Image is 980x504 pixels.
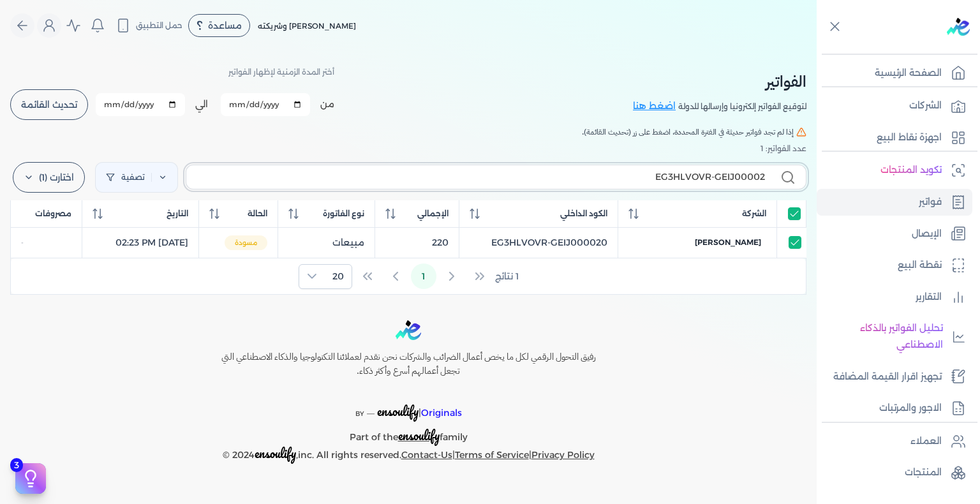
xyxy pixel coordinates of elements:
[909,98,942,114] p: الشركات
[912,226,942,242] p: الإيصال
[910,433,942,450] p: العملاء
[531,449,595,461] a: Privacy Policy
[208,21,242,30] span: مساعدة
[375,227,459,258] td: 220
[742,208,766,219] span: الشركة
[633,70,806,93] h2: الفواتير
[194,350,623,378] h6: رفيق التحول الرقمي لكل ما يخص أعمال الضرائب والشركات نحن نقدم لعملائنا التكنولوجيا والذكاء الاصطن...
[278,227,375,258] td: مبيعات
[817,189,972,216] a: فواتير
[112,15,186,36] button: حمل التطبيق
[817,395,972,422] a: الاجور والمرتبات
[817,93,972,119] a: الشركات
[817,157,972,184] a: تكويد المنتجات
[95,162,178,193] a: تصفية
[258,21,356,31] span: [PERSON_NAME] وشريكته
[195,98,208,111] label: الي
[21,238,71,248] div: -
[411,263,436,289] button: Page 1
[817,284,972,311] a: التقارير
[398,431,440,443] a: ensoulify
[817,124,972,151] a: اجهزة نقاط البيع
[35,208,71,219] span: مصروفات
[325,265,352,288] span: Rows per page
[817,428,972,455] a: العملاء
[919,194,942,211] p: فواتير
[947,18,970,36] img: logo
[320,98,334,111] label: من
[817,252,972,279] a: نقطة البيع
[194,445,623,464] p: © 2024 ,inc. All rights reserved. | |
[817,364,972,390] a: تجهيز اقرار القيمة المضافة
[194,388,623,422] p: |
[678,98,806,115] p: لتوقيع الفواتير إلكترونيا وإرسالها للدولة
[401,449,452,461] a: Contact-Us
[817,315,972,358] a: تحليل الفواتير بالذكاء الاصطناعي
[355,410,364,418] span: BY
[167,208,188,219] span: التاريخ
[817,60,972,87] a: الصفحة الرئيسية
[197,170,765,184] input: بحث في الفواتير الحالية...
[194,422,623,446] p: Part of the family
[905,464,942,481] p: المنتجات
[396,320,421,340] img: logo
[228,64,334,80] p: أختر المدة الزمنية لإظهار الفواتير
[421,407,462,419] span: Originals
[323,208,364,219] span: نوع الفاتورة
[82,227,199,258] td: [DATE] 02:23 PM
[188,14,250,37] div: مساعدة
[459,227,618,258] td: EG3HLVOVR-GEIJ000020
[898,257,942,274] p: نقطة البيع
[695,237,761,248] span: [PERSON_NAME]
[633,100,678,114] a: اضغط هنا
[398,426,440,445] span: ensoulify
[10,458,23,472] span: 3
[880,162,942,179] p: تكويد المنتجات
[255,443,296,463] span: ensoulify
[879,400,942,417] p: الاجور والمرتبات
[10,89,88,120] button: تحديث القائمة
[455,449,529,461] a: Terms of Service
[13,162,85,193] label: اختارت (1)
[916,289,942,306] p: التقارير
[823,320,943,353] p: تحليل الفواتير بالذكاء الاصطناعي
[225,235,267,251] span: مسودة
[833,369,942,385] p: تجهيز اقرار القيمة المضافة
[417,208,449,219] span: الإجمالي
[15,463,46,494] button: 3
[495,270,519,283] span: 1 نتائج
[248,208,267,219] span: الحالة
[10,143,806,154] div: عدد الفواتير: 1
[136,20,182,31] span: حمل التطبيق
[582,126,794,138] span: إذا لم تجد فواتير حديثة في الفترة المحددة، اضغط على زر (تحديث القائمة).
[817,459,972,486] a: المنتجات
[560,208,607,219] span: الكود الداخلي
[377,401,419,421] span: ensoulify
[817,221,972,248] a: الإيصال
[367,406,375,415] sup: __
[21,100,77,109] span: تحديث القائمة
[875,65,942,82] p: الصفحة الرئيسية
[877,130,942,146] p: اجهزة نقاط البيع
